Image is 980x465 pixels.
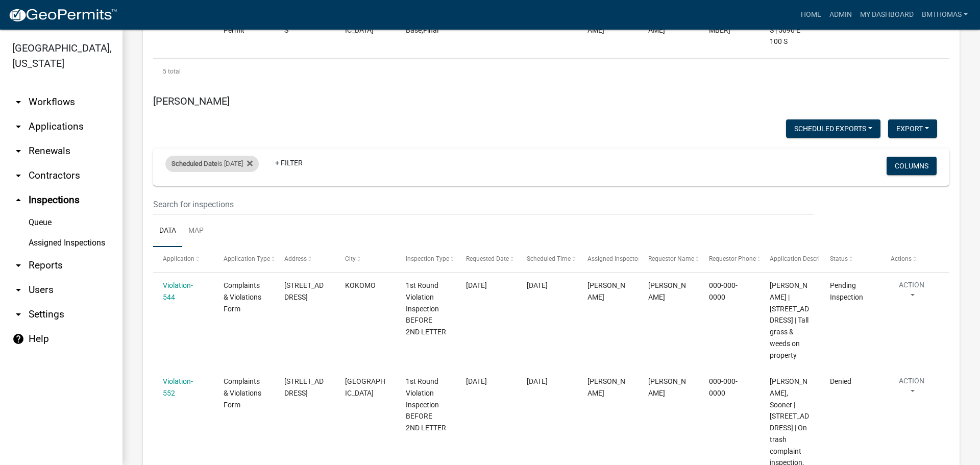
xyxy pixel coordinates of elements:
datatable-header-cell: Application Description [759,247,820,272]
button: Action [891,280,933,305]
datatable-header-cell: Address [275,247,335,272]
span: PERU [345,14,385,34]
datatable-header-cell: Requestor Phone [699,247,760,272]
a: Data [153,215,182,248]
span: 1st Round Violation Inspection BEFORE 2ND LETTER [406,281,446,336]
span: Application Description [770,255,834,262]
div: 5 total [153,59,949,84]
span: Kenny Burton [587,14,625,34]
datatable-header-cell: Assigned Inspector [578,247,639,272]
a: Violation-552 [163,377,193,397]
datatable-header-cell: Actions [881,247,942,272]
span: Complaints & Violations Form [224,377,261,409]
a: Map [182,215,210,248]
span: 765-206-1322 [709,14,748,34]
a: Home [797,5,825,25]
button: Export [888,119,937,138]
datatable-header-cell: Status [820,247,881,272]
span: Sandra Nelson [648,281,686,301]
span: Meter Base,Final [406,14,438,34]
i: arrow_drop_down [12,259,24,272]
button: Scheduled Exports [786,119,880,138]
span: Inspection Type [406,255,449,262]
i: arrow_drop_down [12,308,24,321]
div: [DATE] [527,280,568,291]
i: arrow_drop_down [12,145,24,157]
i: arrow_drop_down [12,120,24,133]
span: 5090 E 100 S [284,14,320,34]
span: Assigned Inspector [587,255,640,262]
span: Address [284,255,307,262]
span: Requestor Phone [709,255,756,262]
i: help [12,333,24,345]
i: arrow_drop_down [12,96,24,108]
span: Brooklyn Thomas [587,281,625,301]
i: arrow_drop_up [12,194,24,206]
span: Nelson, Sandra | 3423 W HONEYTREE COURT | Tall grass & weeds on property [770,281,809,359]
span: 000-000-0000 [709,377,738,397]
a: My Dashboard [856,5,918,25]
a: Violation-544 [163,281,193,301]
h5: [PERSON_NAME] [153,95,949,107]
i: arrow_drop_down [12,284,24,296]
datatable-header-cell: Requestor Name [639,247,699,272]
button: Columns [887,157,937,175]
span: 000-000-0000 [709,281,738,301]
a: Admin [825,5,856,25]
span: Electrical Permit [224,14,252,34]
span: 5090 E 100 S | 5090 E 100 S [770,14,805,46]
span: Actions [891,255,912,262]
span: Requestor Name [648,255,694,262]
span: Pending Inspection [830,281,863,301]
button: Action [891,13,933,38]
datatable-header-cell: Application [153,247,214,272]
i: arrow_drop_down [12,169,24,182]
span: Denied [830,377,851,385]
span: 3423 W HONEYTREE COURT [284,281,324,301]
datatable-header-cell: Scheduled Time [517,247,578,272]
span: Requested Date [466,255,509,262]
div: [DATE] [527,376,568,387]
span: Application [163,255,194,262]
span: Sooner Hayes [648,377,686,397]
input: Search for inspections [153,194,814,215]
datatable-header-cell: Inspection Type [396,247,456,272]
a: bmthomas [918,5,972,25]
span: Jim Smith [648,14,686,34]
span: PERU [345,377,385,397]
span: 284 N COUNTRY CLUB Rd [284,377,324,397]
span: KOKOMO [345,281,376,289]
div: is [DATE] [165,156,259,172]
span: 08/27/2025 [466,281,487,289]
span: Brooklyn Thomas [587,377,625,397]
span: Status [830,255,848,262]
span: 08/27/2025 [466,377,487,385]
button: Action [891,376,933,401]
datatable-header-cell: Requested Date [456,247,517,272]
span: City [345,255,356,262]
span: 1st Round Violation Inspection BEFORE 2ND LETTER [406,377,446,432]
span: Application Type [224,255,270,262]
span: Scheduled Date [171,160,217,167]
datatable-header-cell: Application Type [214,247,275,272]
a: + Filter [267,154,311,172]
span: Scheduled Time [527,255,571,262]
span: Complaints & Violations Form [224,281,261,313]
datatable-header-cell: City [335,247,396,272]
